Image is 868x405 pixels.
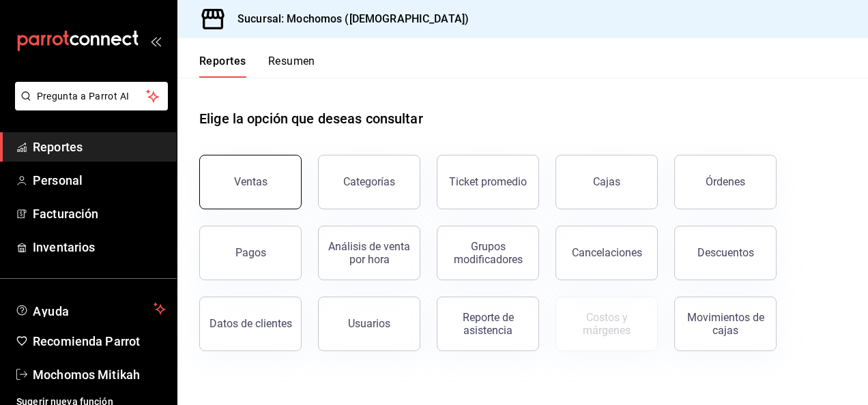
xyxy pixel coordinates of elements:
a: Cajas [555,155,658,209]
div: Análisis de venta por hora [327,240,411,266]
div: Usuarios [348,317,390,330]
div: Órdenes [706,175,745,188]
h3: Sucursal: Mochomos ([DEMOGRAPHIC_DATA]) [227,11,469,27]
span: Inventarios [33,238,166,256]
button: Datos de clientes [199,297,302,351]
div: Descuentos [697,246,754,259]
span: Recomienda Parrot [33,332,166,350]
button: Ticket promedio [437,155,539,209]
button: open_drawer_menu [150,35,161,46]
button: Contrata inventarios para ver este reporte [555,297,658,351]
span: Pregunta a Parrot AI [37,89,147,104]
button: Grupos modificadores [437,226,539,280]
div: Pagos [235,246,266,259]
span: Personal [33,171,166,190]
div: Categorías [343,175,395,188]
span: Mochomos Mitikah [33,365,166,384]
button: Ventas [199,155,302,209]
div: Costos y márgenes [564,311,649,337]
button: Pagos [199,226,302,280]
button: Cancelaciones [555,226,658,280]
div: Movimientos de cajas [683,311,768,337]
a: Pregunta a Parrot AI [10,99,168,113]
button: Órdenes [674,155,777,209]
button: Pregunta a Parrot AI [15,82,168,110]
button: Categorías [318,155,420,209]
span: Facturación [33,205,166,223]
div: Reporte de asistencia [446,311,530,337]
div: navigation tabs [199,55,315,78]
button: Reporte de asistencia [437,297,539,351]
span: Ayuda [33,301,148,317]
button: Usuarios [318,297,420,351]
div: Ticket promedio [449,175,527,188]
div: Cancelaciones [572,246,642,259]
span: Reportes [33,138,166,156]
div: Datos de clientes [209,317,292,330]
button: Movimientos de cajas [674,297,777,351]
button: Descuentos [674,226,777,280]
div: Grupos modificadores [446,240,530,266]
div: Cajas [593,174,621,190]
div: Ventas [234,175,267,188]
button: Análisis de venta por hora [318,226,420,280]
button: Resumen [268,55,315,78]
button: Reportes [199,55,246,78]
h1: Elige la opción que deseas consultar [199,108,423,129]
